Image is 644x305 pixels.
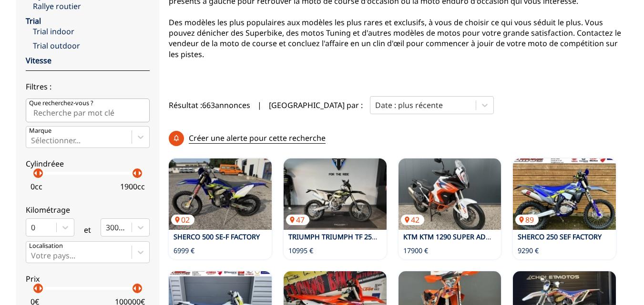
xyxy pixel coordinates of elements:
a: Trial indoor [33,26,150,37]
a: Rallye routier [33,1,150,11]
input: 300000 [106,223,108,232]
p: 17900 € [403,246,428,256]
input: MarqueSélectionner... [31,136,33,145]
p: arrow_right [134,283,145,294]
a: Vitesse [26,55,51,66]
p: arrow_left [129,283,141,294]
img: KTM KTM 1290 SUPER ADVENTURE R OT 2023 [399,158,501,230]
p: Kilométrage [26,205,150,215]
p: 02 [171,215,194,225]
a: SHERCO 250 SEF FACTORY [518,232,602,241]
input: Votre pays... [31,251,33,260]
a: SHERCO 250 SEF FACTORY89 [513,158,616,230]
a: KTM KTM 1290 SUPER ADVENTURE R OT 202342 [399,158,501,230]
p: 9290 € [518,246,539,256]
a: KTM KTM 1290 SUPER ADVENTURE R OT 2023 [403,232,551,241]
a: Trial [26,16,41,26]
p: arrow_right [35,283,46,294]
a: TRIUMPH TRIUMPH TF 250-E [288,232,382,241]
p: 42 [401,215,424,225]
p: Marque [29,127,51,135]
p: 0 cc [31,181,42,192]
input: Que recherchez-vous ? [26,98,150,122]
input: 0 [31,223,33,232]
p: arrow_right [35,167,46,179]
img: SHERCO 500 SE-F FACTORY [169,158,272,230]
p: [GEOGRAPHIC_DATA] par : [269,100,363,110]
p: Cylindréee [26,158,150,169]
p: et [84,225,91,235]
span: | [257,100,262,110]
p: Créer une alerte pour cette recherche [189,133,326,144]
p: Localisation [29,242,63,250]
p: arrow_left [30,283,41,294]
p: 1900 cc [120,181,145,192]
p: arrow_left [30,167,41,179]
img: SHERCO 250 SEF FACTORY [513,158,616,230]
p: 89 [515,215,539,225]
img: TRIUMPH TRIUMPH TF 250-E [284,158,387,230]
p: Prix [26,274,150,284]
a: Trial outdoor [33,40,150,51]
p: 6999 € [174,246,194,256]
p: 10995 € [288,246,313,256]
a: SHERCO 500 SE-F FACTORY [174,232,260,241]
p: arrow_left [129,167,141,179]
span: Résultat : 663 annonces [169,100,250,110]
a: SHERCO 500 SE-F FACTORY02 [169,158,272,230]
p: arrow_right [134,167,145,179]
a: TRIUMPH TRIUMPH TF 250-E47 [284,158,387,230]
p: Que recherchez-vous ? [29,99,93,108]
p: Filtres : [26,81,150,92]
p: 47 [286,215,309,225]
